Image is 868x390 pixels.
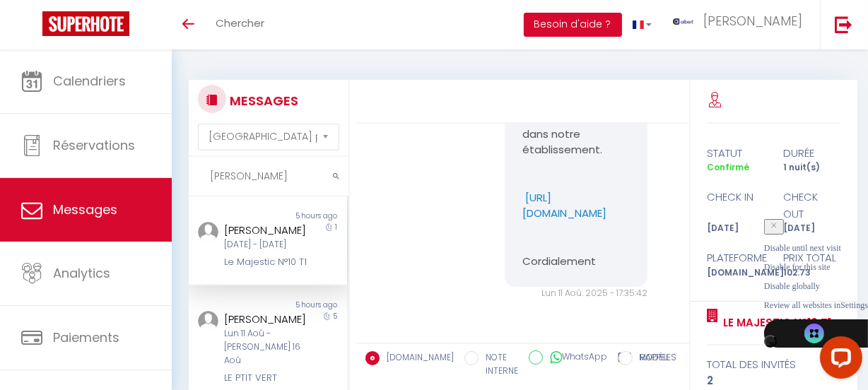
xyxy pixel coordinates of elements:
[703,12,802,30] span: [PERSON_NAME]
[334,311,338,321] span: 5
[505,287,647,300] div: Lun 11 Aoû. 2025 - 17:35:42
[707,356,840,373] div: total des invités
[224,327,307,367] div: Lun 11 Aoû - [PERSON_NAME] 16 Aoû
[707,372,840,389] div: 2
[835,16,852,33] img: logout
[698,145,774,162] div: statut
[198,311,218,331] img: ...
[53,264,110,282] span: Analytics
[224,255,307,269] div: Le Majestic N°10 T1
[522,190,606,221] a: [URL][DOMAIN_NAME]
[224,238,307,252] div: [DATE] - [DATE]
[698,266,774,280] div: [DOMAIN_NAME]
[543,350,607,366] label: WhatsApp
[718,314,831,331] a: Le Majestic N°10 T1
[53,136,135,154] span: Réservations
[53,72,126,90] span: Calendriers
[216,16,264,30] span: Chercher
[698,189,774,222] div: check in
[673,18,694,25] img: ...
[53,329,119,346] span: Paiements
[198,222,218,242] img: ...
[633,351,669,367] label: RAPPEL
[707,161,749,173] span: Confirmé
[189,157,348,196] input: Rechercher un mot clé
[698,249,774,266] div: Plateforme
[524,13,622,37] button: Besoin d'aide ?
[809,331,868,390] iframe: LiveChat chat widget
[774,161,850,175] div: 1 nuit(s)
[42,11,129,36] img: Super Booking
[268,300,347,311] div: 5 hours ago
[224,222,307,239] div: [PERSON_NAME]
[268,211,347,222] div: 5 hours ago
[380,351,454,367] label: [DOMAIN_NAME]
[774,189,850,222] div: check out
[774,145,850,162] div: durée
[479,351,518,378] label: NOTE INTERNE
[698,222,774,235] div: [DATE]
[336,222,338,232] span: 1
[224,371,307,385] div: LE PTIT VERT
[224,311,307,328] div: [PERSON_NAME]
[226,85,298,117] h3: MESSAGES
[522,254,630,270] p: Cordialement
[53,201,117,218] span: Messages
